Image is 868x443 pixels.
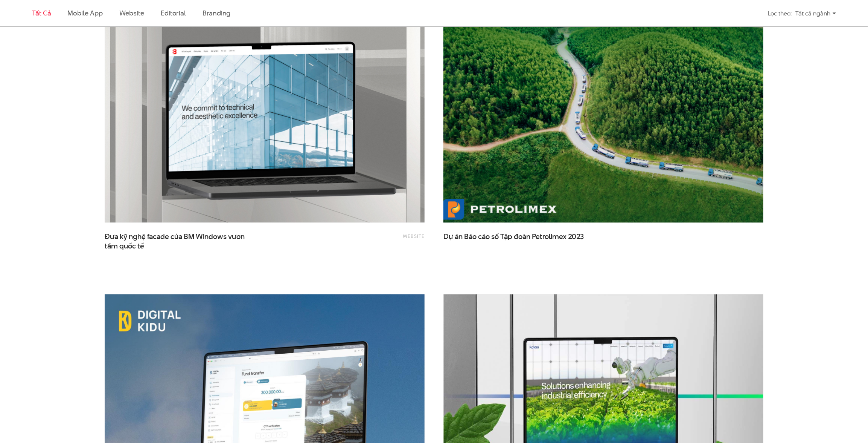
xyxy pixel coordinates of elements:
[491,231,499,242] span: số
[500,231,512,242] span: Tập
[443,232,594,251] a: Dự án Báo cáo số Tập đoàn Petrolimex 2023
[464,231,477,242] span: Báo
[67,8,102,18] a: Mobile app
[532,231,566,242] span: Petrolimex
[119,8,144,18] a: Website
[203,8,230,18] a: Branding
[768,7,792,20] div: Lọc theo:
[105,232,255,251] span: Đưa kỹ nghệ facade của BM Windows vươn
[105,8,425,222] img: BMWindows
[455,231,463,242] span: án
[105,232,255,251] a: Đưa kỹ nghệ facade của BM Windows vươntầm quốc tế
[105,241,144,251] span: tầm quốc tế
[514,231,530,242] span: đoàn
[443,231,453,242] span: Dự
[161,8,186,18] a: Editorial
[568,231,584,242] span: 2023
[403,233,425,239] a: Website
[478,231,490,242] span: cáo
